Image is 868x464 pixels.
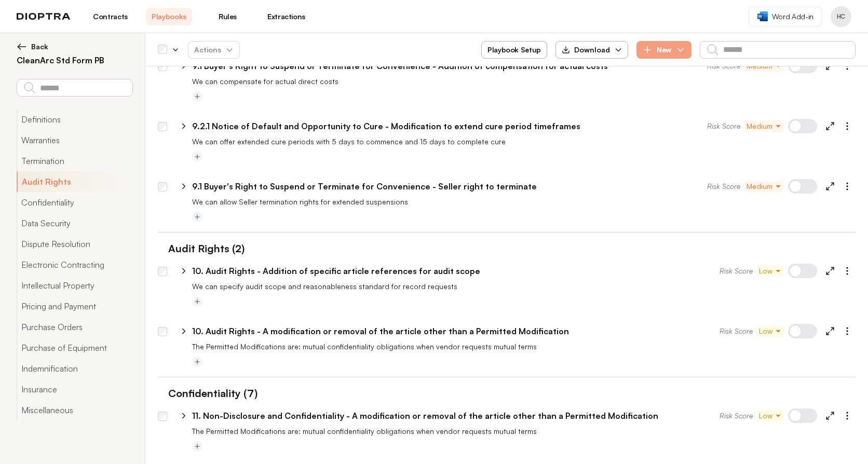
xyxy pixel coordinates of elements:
button: Definitions [17,109,132,130]
button: Profile menu [831,6,851,27]
button: Warranties [17,130,132,151]
p: 9.2.1 Notice of Default and Opportunity to Cure - Modification to extend cure period timeframes [192,120,580,132]
button: Indemnification [17,358,132,379]
p: 9.1 Buyer's Right to Suspend or Terminate for Convenience - Seller right to terminate [192,180,537,193]
button: Low [757,325,784,337]
button: Audit Rights [17,171,132,192]
button: Termination [17,151,132,171]
img: logo [17,13,71,20]
p: We can compensate for actual direct costs [192,76,856,87]
a: Extractions [263,8,309,25]
button: Intellectual Property [17,275,132,296]
p: The Permitted Modifications are: mutual confidentiality obligations when vendor requests mutual t... [192,342,856,352]
a: Playbooks [146,8,192,25]
button: Pricing and Payment [17,296,132,317]
p: We can allow Seller termination rights for extended suspensions [192,197,856,207]
p: We can specify audit scope and reasonableness standard for record requests [192,281,856,292]
span: Low [759,326,782,336]
button: Back [17,42,132,52]
span: Back [31,42,48,52]
div: Select all [158,45,167,54]
p: 10. Audit Rights - A modification or removal of the article other than a Permitted Modification [192,325,569,337]
button: Add tag [192,91,202,102]
button: New [636,41,691,59]
button: Purchase of Equipment [17,337,132,358]
img: word [757,11,768,21]
button: Medium [744,120,784,132]
p: We can offer extended cure periods with 5 days to commence and 15 days to complete cure [192,137,856,147]
span: Risk Score [707,121,740,131]
button: Add tag [192,441,202,452]
span: Risk Score [720,411,753,421]
button: Low [757,410,784,421]
span: Medium [747,181,782,192]
button: Add tag [192,212,202,222]
button: Add tag [192,296,202,307]
a: Word Add-in [749,7,822,26]
p: The Permitted Modifications are: mutual confidentiality obligations when vendor requests mutual t... [192,426,856,436]
button: Add tag [192,152,202,162]
span: Actions [186,40,242,59]
button: Low [757,265,784,277]
button: Download [555,41,628,59]
button: Miscellaneous [17,400,132,420]
button: Medium [744,181,784,192]
span: Medium [747,121,782,131]
span: Risk Score [707,181,740,192]
span: Risk Score [720,266,753,276]
button: Data Security [17,213,132,234]
button: Actions [188,41,240,59]
button: Purchase Orders [17,317,132,337]
span: Risk Score [720,326,753,336]
p: 10. Audit Rights - Addition of specific article references for audit scope [192,265,480,277]
h1: Confidentiality (7) [158,386,257,401]
span: Low [759,266,782,276]
span: Word Add-in [772,11,813,22]
span: Low [759,411,782,421]
h2: CleanArc Std Form PB [17,54,132,66]
button: Electronic Contracting [17,254,132,275]
a: Rules [205,8,251,25]
button: Add tag [192,357,202,367]
img: left arrow [17,42,27,52]
button: Playbook Setup [481,41,547,59]
button: Dispute Resolution [17,234,132,254]
button: Confidentiality [17,192,132,213]
h1: Audit Rights (2) [158,241,245,256]
div: Download [562,45,610,55]
p: 11. Non-Disclosure and Confidentiality - A modification or removal of the article other than a Pe... [192,410,658,422]
button: Insurance [17,379,132,400]
a: Contracts [87,8,133,25]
